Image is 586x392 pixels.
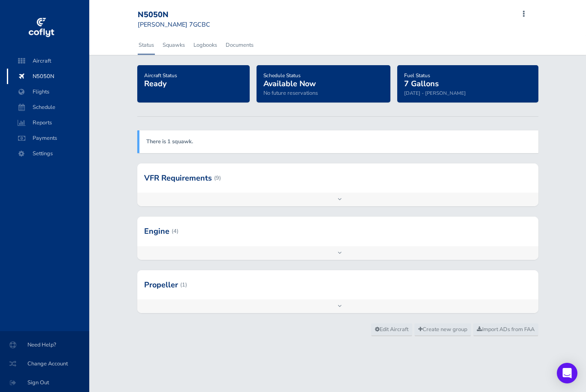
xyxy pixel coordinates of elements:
[404,78,439,89] span: 7 Gallons
[263,78,316,89] span: Available Now
[15,130,81,146] span: Payments
[10,375,79,390] span: Sign Out
[263,72,301,79] span: Schedule Status
[138,36,155,54] a: Status
[138,20,210,29] small: [PERSON_NAME] 7GCBC
[263,89,318,97] span: No future reservations
[27,15,55,41] img: coflyt logo
[138,10,210,20] div: N5050N
[15,53,81,69] span: Aircraft
[15,100,81,115] span: Schedule
[263,69,316,89] a: Schedule StatusAvailable Now
[15,84,81,100] span: Flights
[404,72,430,79] span: Fuel Status
[225,36,254,54] a: Documents
[414,323,471,336] a: Create new group
[375,326,408,333] span: Edit Aircraft
[404,90,466,96] small: [DATE] - [PERSON_NAME]
[15,69,81,84] span: N5050N
[144,72,177,79] span: Aircraft Status
[15,146,81,161] span: Settings
[473,323,538,336] a: Import ADs from FAA
[557,363,577,383] div: Open Intercom Messenger
[15,115,81,130] span: Reports
[418,326,467,333] span: Create new group
[10,337,79,353] span: Need Help?
[371,323,412,336] a: Edit Aircraft
[193,36,218,54] a: Logbooks
[10,356,79,371] span: Change Account
[162,36,186,54] a: Squawks
[144,78,166,89] span: Ready
[477,326,535,333] span: Import ADs from FAA
[146,138,193,145] a: There is 1 squawk.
